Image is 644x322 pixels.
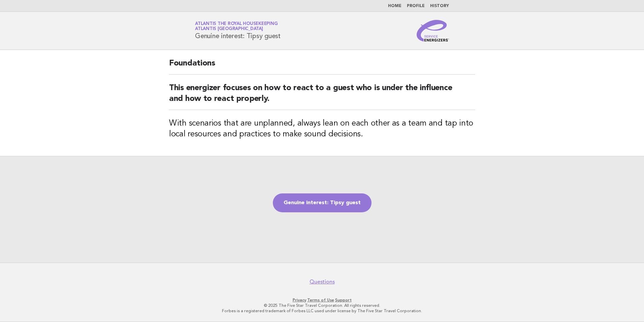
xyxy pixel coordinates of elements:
p: © 2025 The Five Star Travel Corporation. All rights reserved. [116,303,528,308]
a: Privacy [293,298,306,302]
h2: This energizer focuses on how to react to a guest who is under the influence and how to react pro... [169,83,475,110]
span: Atlantis [GEOGRAPHIC_DATA] [195,27,263,31]
a: Atlantis the Royal HousekeepingAtlantis [GEOGRAPHIC_DATA] [195,22,278,31]
h3: With scenarios that are unplanned, always lean on each other as a team and tap into local resourc... [169,118,475,140]
p: · · [116,297,528,303]
a: Terms of Use [307,298,334,302]
a: Questions [310,278,335,285]
a: Profile [407,4,425,8]
p: Forbes is a registered trademark of Forbes LLC used under license by The Five Star Travel Corpora... [116,308,528,314]
img: Service Energizers [417,20,449,42]
a: Home [388,4,401,8]
h2: Foundations [169,58,475,75]
a: History [430,4,449,8]
a: Support [335,298,352,302]
h1: Genuine interest: Tipsy guest [195,22,281,39]
a: Genuine interest: Tipsy guest [273,193,372,212]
